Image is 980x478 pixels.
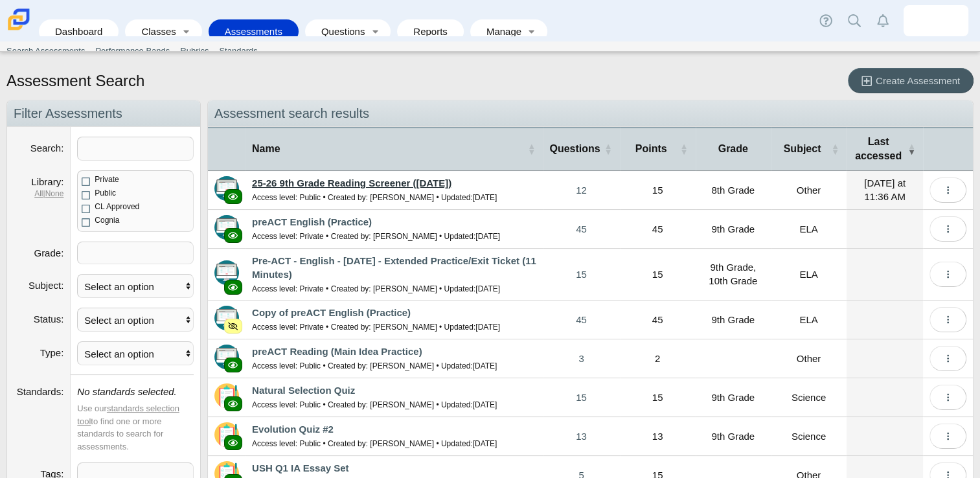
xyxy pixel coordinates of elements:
[28,280,63,291] label: Subject
[696,417,771,456] td: 9th Grade
[312,19,366,43] a: Questions
[252,284,500,293] small: Access level: Private • Created by: [PERSON_NAME] • Updated:
[95,188,116,198] span: Public
[14,188,63,199] dfn: |
[252,143,280,154] span: Name
[45,189,64,198] a: None
[848,68,974,93] a: Create Assessment
[252,232,500,241] small: Access level: Private • Created by: [PERSON_NAME] • Updated:
[214,176,239,201] img: type-advanced.svg
[77,386,176,397] i: No standards selected.
[475,232,500,241] time: Apr 8, 2024 at 3:03 PM
[620,378,696,417] td: 15
[5,6,32,33] img: Carmen School of Science & Technology
[929,177,966,203] button: More options
[95,216,119,225] span: Cognia
[404,19,457,43] a: Reports
[929,216,966,242] button: More options
[208,100,973,127] h2: Assessment search results
[543,171,619,209] a: 12
[907,128,915,170] span: Last accessed : Activate to remove sorting
[696,171,771,210] td: 8th Grade
[771,378,847,417] td: Science
[696,249,771,301] td: 9th Grade, 10th Grade
[696,210,771,249] td: 9th Grade
[620,339,696,378] td: 2
[680,128,688,170] span: Points : Activate to sort
[929,424,966,449] button: More options
[620,417,696,456] td: 13
[718,143,748,154] span: Grade
[543,301,619,339] a: 45
[77,402,194,453] div: Use our to find one or more standards to search for assessments.
[34,189,43,198] a: All
[175,41,214,61] a: Rubrics
[926,10,946,31] img: emily.thomas.CoYEw4
[214,306,239,330] img: type-advanced.svg
[214,215,239,240] img: type-advanced.svg
[214,422,239,447] img: type-scannable.svg
[929,307,966,332] button: More options
[869,6,897,35] a: Alerts
[771,339,847,378] td: Other
[252,307,411,318] a: Copy of preACT English (Practice)
[929,346,966,371] button: More options
[252,462,349,473] a: USH Q1 IA Essay Set
[929,385,966,410] button: More options
[473,193,497,202] time: Jun 17, 2025 at 4:25 PM
[17,386,64,397] label: Standards
[1,41,90,61] a: Search Assessments
[771,171,847,210] td: Other
[30,142,64,154] label: Search
[252,193,497,202] small: Access level: Public • Created by: [PERSON_NAME] • Updated:
[95,175,119,184] span: Private
[6,70,144,92] h1: Assessment Search
[523,19,541,43] a: Toggle expanded
[252,255,536,280] a: Pre-ACT - English - [DATE] - Extended Practice/Exit Ticket (11 Minutes)
[40,347,64,358] label: Type
[252,400,497,409] small: Access level: Public • Created by: [PERSON_NAME] • Updated:
[34,313,64,324] label: Status
[131,19,177,43] a: Classes
[620,171,696,210] td: 15
[77,242,194,264] tags: ​
[473,400,497,409] time: Apr 30, 2024 at 10:30 AM
[549,143,600,154] span: Questions
[831,128,839,170] span: Subject : Activate to sort
[475,284,500,293] time: Dec 18, 2024 at 9:34 AM
[543,339,619,378] a: 3
[876,75,960,86] span: Create Assessment
[252,361,497,370] small: Access level: Public • Created by: [PERSON_NAME] • Updated:
[77,404,179,426] a: standards selection tool
[252,177,451,188] a: 25-26 9th Grade Reading Screener ([DATE])
[214,41,262,61] a: Standards
[252,385,355,396] a: Natural Selection Quiz
[45,19,112,43] a: Dashboard
[214,260,239,285] img: type-advanced.svg
[771,417,847,456] td: Science
[784,143,821,154] span: Subject
[543,210,619,248] a: 45
[475,323,500,332] time: Apr 8, 2024 at 3:31 PM
[252,323,500,332] small: Access level: Private • Created by: [PERSON_NAME] • Updated:
[177,19,196,43] a: Toggle expanded
[635,143,667,154] span: Points
[5,24,32,35] a: Carmen School of Science & Technology
[252,216,372,227] a: preACT English (Practice)
[31,176,63,187] label: Library
[215,19,292,43] a: Assessments
[855,136,902,161] span: Last accessed
[214,345,239,369] img: type-advanced.svg
[473,439,497,448] time: May 13, 2024 at 1:43 PM
[7,100,200,127] h2: Filter Assessments
[543,249,619,300] a: 15
[604,128,612,170] span: Questions : Activate to sort
[620,301,696,339] td: 45
[95,202,139,211] span: CL Approved
[771,210,847,249] td: ELA
[214,383,239,408] img: type-scannable.svg
[771,301,847,339] td: ELA
[527,128,535,170] span: Name : Activate to sort
[543,417,619,455] a: 13
[620,210,696,249] td: 45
